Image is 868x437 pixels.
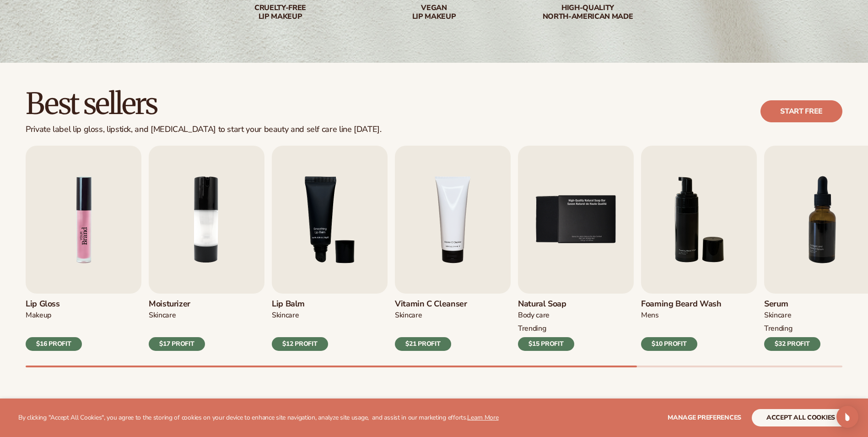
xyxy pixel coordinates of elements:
h2: Best sellers [26,88,382,119]
div: $32 PROFIT [764,337,820,351]
div: $15 PROFIT [518,337,574,351]
div: SKINCARE [272,311,328,320]
a: 1 / 9 [26,146,141,351]
div: Vegan lip makeup [376,4,493,21]
h3: Lip Balm [272,299,328,309]
a: 6 / 9 [641,146,757,351]
div: $21 PROFIT [395,337,451,351]
div: Private label lip gloss, lipstick, and [MEDICAL_DATA] to start your beauty and self care line [DA... [26,125,382,135]
a: Learn More [467,413,498,422]
div: SKINCARE [149,311,205,320]
h3: Moisturizer [149,299,205,309]
div: mens [641,311,722,320]
div: $17 PROFIT [149,337,205,351]
a: 3 / 9 [272,146,388,351]
a: 2 / 9 [149,146,264,351]
div: High-quality North-american made [529,4,647,21]
span: Manage preferences [668,413,741,422]
div: TRENDING [764,324,820,333]
a: 5 / 9 [518,146,634,351]
h3: Vitamin C Cleanser [395,299,467,309]
div: $10 PROFIT [641,337,697,351]
h3: Serum [764,299,820,309]
div: SKINCARE [764,311,820,320]
div: Skincare [395,311,467,320]
div: $12 PROFIT [272,337,328,351]
button: Manage preferences [668,409,741,426]
div: BODY Care [518,311,574,320]
div: $16 PROFIT [26,337,82,351]
div: Open Intercom Messenger [836,406,858,428]
a: Start free [760,100,842,122]
div: TRENDING [518,324,574,333]
h3: Lip Gloss [26,299,82,309]
p: By clicking "Accept All Cookies", you agree to the storing of cookies on your device to enhance s... [18,414,499,422]
div: Cruelty-free lip makeup [222,4,339,21]
h3: Foaming beard wash [641,299,722,309]
img: Shopify Image 5 [26,146,141,294]
a: 4 / 9 [395,146,511,351]
div: MAKEUP [26,311,82,320]
button: accept all cookies [752,409,850,426]
h3: Natural Soap [518,299,574,309]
